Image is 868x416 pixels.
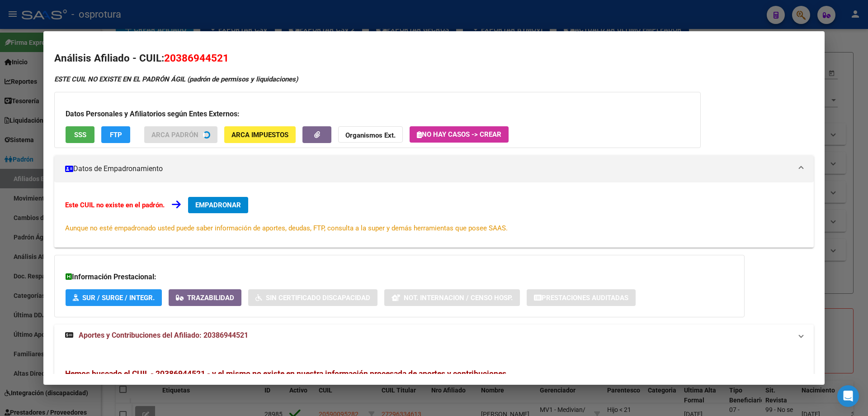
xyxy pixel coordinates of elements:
span: No hay casos -> Crear [417,130,501,139]
strong: Organismos Ext. [345,131,396,139]
h3: Información Prestacional: [66,272,733,282]
h2: Análisis Afiliado - CUIL: [54,51,814,66]
button: ARCA Impuestos [224,126,296,143]
span: SSS [74,131,86,139]
span: 20386944521 [164,52,229,64]
div: Datos de Empadronamiento [54,182,814,248]
span: ARCA Padrón [151,131,198,139]
div: Open Intercom Messenger [837,385,859,407]
button: ARCA Padrón [144,126,217,143]
span: FTP [110,131,122,139]
span: EMPADRONAR [195,201,241,209]
span: Prestaciones Auditadas [542,294,628,302]
button: SUR / SURGE / INTEGR. [66,289,162,306]
span: Trazabilidad [187,294,234,302]
span: Sin Certificado Discapacidad [266,294,370,302]
mat-expansion-panel-header: Datos de Empadronamiento [54,155,814,182]
mat-panel-title: Datos de Empadronamiento [65,163,792,174]
span: Aportes y Contribuciones del Afiliado: 20386944521 [79,331,248,339]
strong: ESTE CUIL NO EXISTE EN EL PADRÓN ÁGIL (padrón de permisos y liquidaciones) [54,75,298,83]
span: ARCA Impuestos [231,131,288,139]
span: SUR / SURGE / INTEGR. [82,294,155,302]
button: Not. Internacion / Censo Hosp. [384,289,520,306]
button: Trazabilidad [169,289,241,306]
span: Not. Internacion / Censo Hosp. [404,294,513,302]
button: SSS [66,126,94,143]
span: Hemos buscado el CUIL - 20386944521 - y el mismo no existe en nuestra información procesada de ap... [65,369,506,378]
strong: Este CUIL no existe en el padrón. [65,201,165,209]
button: Sin Certificado Discapacidad [248,289,377,306]
button: Prestaciones Auditadas [527,289,636,306]
button: No hay casos -> Crear [410,126,509,143]
button: FTP [101,126,130,143]
button: EMPADRONAR [188,197,248,213]
h3: Datos Personales y Afiliatorios según Entes Externos: [66,109,689,120]
button: Organismos Ext. [338,126,403,143]
mat-expansion-panel-header: Aportes y Contribuciones del Afiliado: 20386944521 [54,325,814,346]
span: Aunque no esté empadronado usted puede saber información de aportes, deudas, FTP, consulta a la s... [65,224,508,232]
